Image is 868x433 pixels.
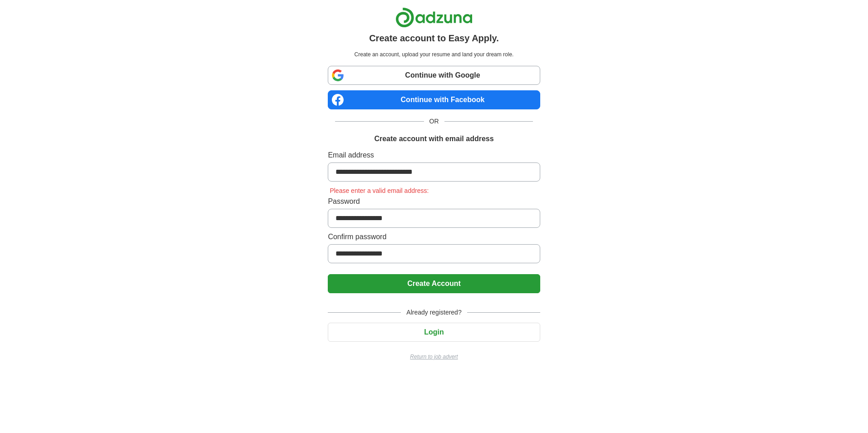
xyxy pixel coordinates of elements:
label: Email address [328,150,540,161]
a: Continue with Facebook [328,90,540,109]
a: Return to job advert [328,353,540,361]
label: Password [328,196,540,207]
label: Confirm password [328,231,540,242]
a: Login [328,328,540,336]
button: Create Account [328,274,540,293]
button: Login [328,323,540,342]
h1: Create account to Easy Apply. [369,31,499,45]
a: Continue with Google [328,66,540,85]
h1: Create account with email address [374,133,493,144]
span: Please enter a valid email address: [328,187,430,194]
span: OR [424,117,444,126]
span: Already registered? [401,308,467,317]
p: Create an account, upload your resume and land your dream role. [330,50,538,59]
img: Adzuna logo [395,7,473,28]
